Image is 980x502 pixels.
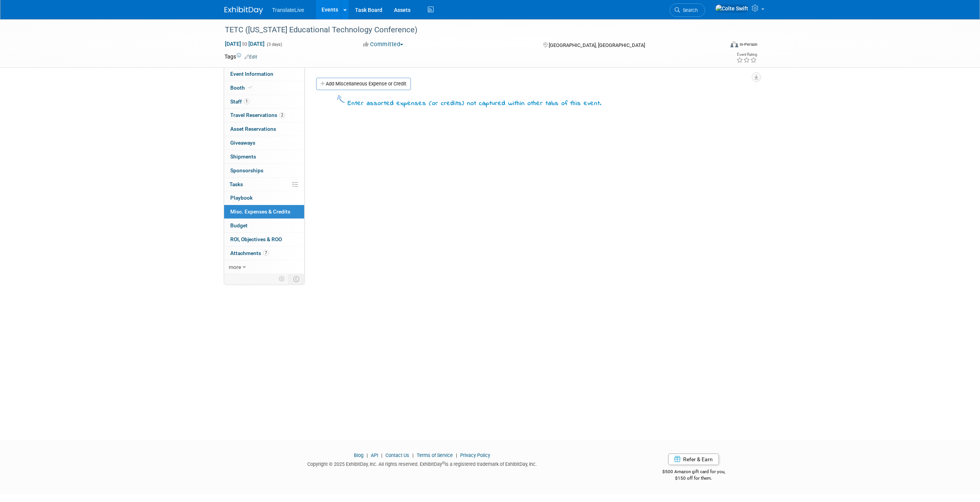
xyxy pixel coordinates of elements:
[354,452,364,458] a: Blog
[230,195,253,201] span: Playbook
[248,85,252,90] i: Booth reservation complete
[360,40,406,48] button: Committed
[739,42,757,47] div: In-Person
[365,452,370,458] span: |
[272,7,305,13] span: TranslateLive
[385,452,409,458] a: Contact Us
[224,150,304,163] a: Shipments
[230,250,269,256] span: Attachments
[224,7,263,14] img: ExhibitDay
[288,274,304,284] td: Toggle Event Tabs
[230,222,248,228] span: Budget
[224,67,304,81] a: Event Information
[230,98,250,105] span: Staff
[279,112,285,118] span: 2
[224,459,620,468] div: Copyright © 2025 ExhibitDay, Inc. All rights reserved. ExhibitDay is a registered trademark of Ex...
[678,40,758,52] div: Event Format
[224,53,257,60] td: Tags
[715,4,749,13] img: Colte Swift
[244,98,250,104] span: 1
[224,40,265,47] span: [DATE] [DATE]
[736,53,757,57] div: Event Rating
[230,71,273,77] span: Event Information
[454,452,459,458] span: |
[224,122,304,136] a: Asset Reservations
[230,85,254,91] span: Booth
[632,475,756,482] div: $150 off for them.
[224,219,304,232] a: Budget
[266,42,282,47] span: (3 days)
[245,54,257,60] a: Edit
[224,233,304,246] a: ROI, Objectives & ROO
[316,78,411,90] a: Add Miscellaneous Expense or Credit
[410,452,415,458] span: |
[632,464,756,481] div: $500 Amazon gift card for you,
[224,247,304,260] a: Attachments7
[224,191,304,205] a: Playbook
[230,181,243,187] span: Tasks
[417,452,453,458] a: Terms of Service
[224,205,304,218] a: Misc. Expenses & Credits
[275,274,289,284] td: Personalize Event Tab Strip
[230,112,285,118] span: Travel Reservations
[229,264,241,270] span: more
[371,452,378,458] a: API
[224,260,304,274] a: more
[230,167,263,173] span: Sponsorships
[224,81,304,95] a: Booth
[224,164,304,177] a: Sponsorships
[668,454,719,465] a: Refer & Earn
[230,140,255,146] span: Giveaways
[222,23,712,37] div: TETC ([US_STATE] Educational Technology Conference)
[379,452,384,458] span: |
[230,126,276,132] span: Asset Reservations
[680,7,698,13] span: Search
[224,178,304,191] a: Tasks
[460,452,490,458] a: Privacy Policy
[263,250,269,256] span: 7
[549,42,645,48] span: [GEOGRAPHIC_DATA], [GEOGRAPHIC_DATA]
[230,153,256,160] span: Shipments
[442,461,445,465] sup: ®
[224,95,304,108] a: Staff1
[241,41,248,47] span: to
[348,99,601,108] div: Enter assorted expenses (or credits) not captured within other tabs of this event.
[670,3,705,17] a: Search
[224,136,304,150] a: Giveaways
[730,41,738,47] img: Format-Inperson.png
[230,236,282,242] span: ROI, Objectives & ROO
[224,108,304,122] a: Travel Reservations2
[230,208,290,215] span: Misc. Expenses & Credits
